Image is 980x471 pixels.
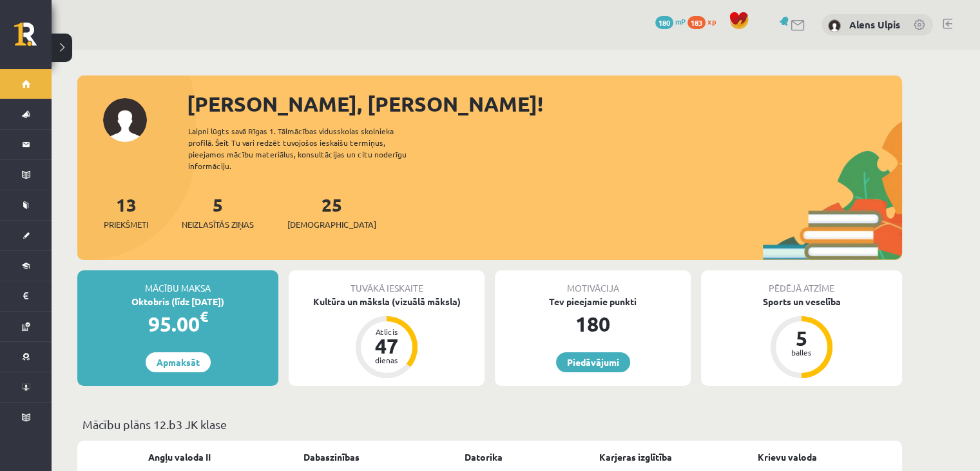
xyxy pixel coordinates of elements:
[187,88,902,119] div: [PERSON_NAME], [PERSON_NAME]!
[77,270,278,295] div: Mācību maksa
[182,218,254,231] span: Neizlasītās ziņas
[104,193,148,231] a: 13Priekšmeti
[556,352,630,372] a: Piedāvājumi
[782,328,821,348] div: 5
[495,270,691,295] div: Motivācija
[495,308,691,339] div: 180
[287,218,376,231] span: [DEMOGRAPHIC_DATA]
[599,450,672,464] a: Karjeras izglītība
[367,336,406,356] div: 47
[82,416,897,433] p: Mācību plāns 12.b3 JK klase
[188,125,429,172] div: Laipni lūgts savā Rīgas 1. Tālmācības vidusskolas skolnieka profilā. Šeit Tu vari redzēt tuvojošo...
[687,16,722,26] a: 183 xp
[14,23,52,55] a: Rīgas 1. Tālmācības vidusskola
[289,270,485,295] div: Tuvākā ieskaite
[849,18,900,31] a: Alens Ulpis
[687,16,706,29] span: 183
[701,295,902,308] div: Sports un veselība
[367,356,406,364] div: dienas
[675,16,686,26] span: mP
[701,295,902,380] a: Sports un veselība 5 balles
[182,193,254,231] a: 5Neizlasītās ziņas
[655,16,673,29] span: 180
[782,348,821,356] div: balles
[77,308,278,339] div: 95.00
[367,328,406,336] div: Atlicis
[148,450,211,464] a: Angļu valoda II
[77,295,278,308] div: Oktobris (līdz [DATE])
[655,16,686,26] a: 180 mP
[707,16,716,26] span: xp
[495,295,691,308] div: Tev pieejamie punkti
[200,307,208,326] span: €
[828,19,841,32] img: Alens Ulpis
[104,218,148,231] span: Priekšmeti
[465,450,503,464] a: Datorika
[701,270,902,295] div: Pēdējā atzīme
[289,295,485,380] a: Kultūra un māksla (vizuālā māksla) Atlicis 47 dienas
[289,295,485,308] div: Kultūra un māksla (vizuālā māksla)
[758,450,817,464] a: Krievu valoda
[287,193,376,231] a: 25[DEMOGRAPHIC_DATA]
[303,450,360,464] a: Dabaszinības
[146,352,211,372] a: Apmaksāt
